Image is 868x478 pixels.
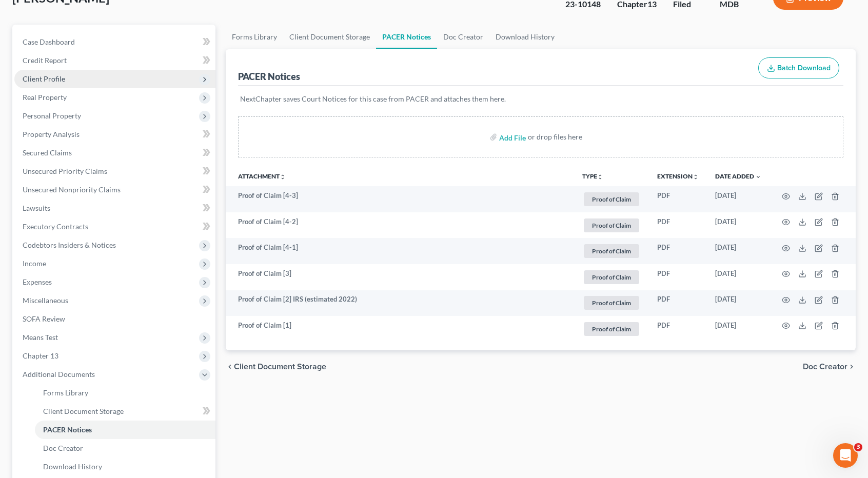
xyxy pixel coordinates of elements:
[23,241,116,249] span: Codebtors Insiders & Notices
[35,457,215,476] a: Download History
[14,33,215,51] a: Case Dashboard
[14,162,215,181] a: Unsecured Priority Claims
[693,174,699,180] i: unfold_more
[234,363,326,371] span: Client Document Storage
[35,384,215,402] a: Forms Library
[657,172,699,180] a: Extensionunfold_more
[14,181,215,199] a: Unsecured Nonpriority Claims
[649,290,707,316] td: PDF
[23,37,75,46] span: Case Dashboard
[23,93,67,102] span: Real Property
[23,259,46,268] span: Income
[240,94,841,104] p: NextChapter saves Court Notices for this case from PACER and attaches them here.
[226,264,574,290] td: Proof of Claim [3]
[707,238,770,264] td: [DATE]
[489,25,561,49] a: Download History
[23,185,121,194] span: Unsecured Nonpriority Claims
[584,270,639,284] span: Proof of Claim
[715,172,761,180] a: Date Added expand_more
[23,167,107,175] span: Unsecured Priority Claims
[35,421,215,439] a: PACER Notices
[14,217,215,236] a: Executory Contracts
[649,238,707,264] td: PDF
[23,111,81,120] span: Personal Property
[584,322,639,336] span: Proof of Claim
[35,402,215,421] a: Client Document Storage
[758,57,839,79] button: Batch Download
[376,25,437,49] a: PACER Notices
[854,443,862,451] span: 3
[226,238,574,264] td: Proof of Claim [4-1]
[584,218,639,232] span: Proof of Claim
[833,443,858,468] iframe: Intercom live chat
[23,204,50,212] span: Lawsuits
[584,296,639,310] span: Proof of Claim
[582,191,641,208] a: Proof of Claim
[584,192,639,206] span: Proof of Claim
[707,186,770,212] td: [DATE]
[226,25,283,49] a: Forms Library
[755,174,761,180] i: expand_more
[43,444,83,452] span: Doc Creator
[649,212,707,238] td: PDF
[43,462,102,471] span: Download History
[14,125,215,144] a: Property Analysis
[23,277,52,286] span: Expenses
[23,148,72,157] span: Secured Claims
[23,222,88,231] span: Executory Contracts
[238,70,300,83] div: PACER Notices
[14,51,215,70] a: Credit Report
[582,173,603,180] button: TYPEunfold_more
[23,370,95,379] span: Additional Documents
[707,264,770,290] td: [DATE]
[23,56,67,65] span: Credit Report
[649,186,707,212] td: PDF
[584,244,639,258] span: Proof of Claim
[582,321,641,337] a: Proof of Claim
[14,199,215,217] a: Lawsuits
[707,316,770,342] td: [DATE]
[649,264,707,290] td: PDF
[707,290,770,316] td: [DATE]
[582,269,641,286] a: Proof of Claim
[226,316,574,342] td: Proof of Claim [1]
[23,74,65,83] span: Client Profile
[226,212,574,238] td: Proof of Claim [4-2]
[35,439,215,457] a: Doc Creator
[803,363,856,371] button: Doc Creator chevron_right
[528,132,582,142] div: or drop files here
[582,243,641,260] a: Proof of Claim
[582,294,641,311] a: Proof of Claim
[847,363,856,371] i: chevron_right
[582,217,641,234] a: Proof of Claim
[238,172,286,180] a: Attachmentunfold_more
[23,333,58,342] span: Means Test
[43,425,92,434] span: PACER Notices
[43,407,124,415] span: Client Document Storage
[803,363,847,371] span: Doc Creator
[226,290,574,316] td: Proof of Claim [2] IRS (estimated 2022)
[14,144,215,162] a: Secured Claims
[707,212,770,238] td: [DATE]
[649,316,707,342] td: PDF
[280,174,286,180] i: unfold_more
[777,64,831,72] span: Batch Download
[226,186,574,212] td: Proof of Claim [4-3]
[23,314,65,323] span: SOFA Review
[43,388,88,397] span: Forms Library
[23,130,80,138] span: Property Analysis
[226,363,326,371] button: chevron_left Client Document Storage
[283,25,376,49] a: Client Document Storage
[597,174,603,180] i: unfold_more
[23,351,58,360] span: Chapter 13
[23,296,68,305] span: Miscellaneous
[437,25,489,49] a: Doc Creator
[226,363,234,371] i: chevron_left
[14,310,215,328] a: SOFA Review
